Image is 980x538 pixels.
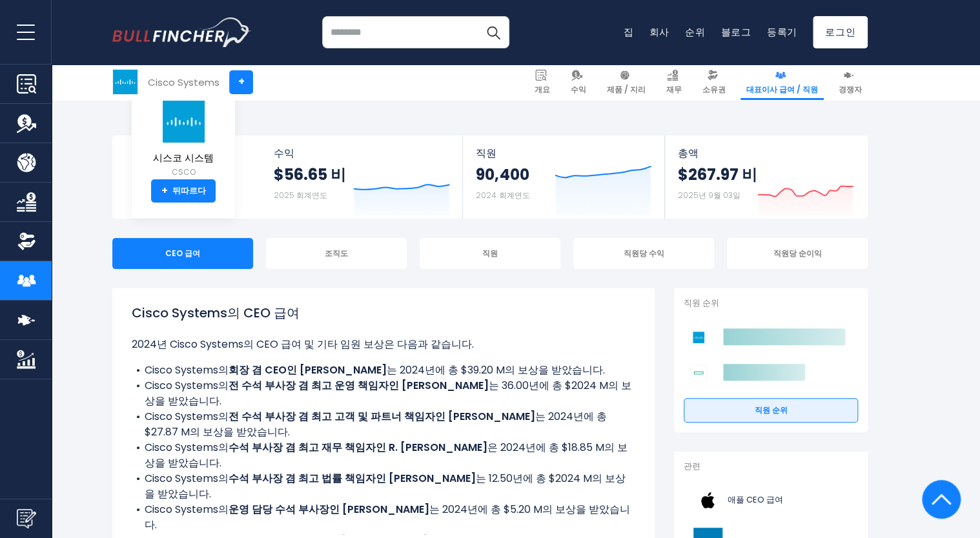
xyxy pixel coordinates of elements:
[684,461,858,472] p: 관련
[746,85,818,95] span: 대표이사 급여 / 직원
[463,135,664,219] a: 직원 90,400 2024 회계연도
[229,502,429,517] b: 운영 담당 수석 부사장인 [PERSON_NAME]
[132,363,635,378] li: Cisco Systems의 는 2024년에 총 $39.20 M의 보상을 받았습니다.
[607,85,646,95] span: 제품 / 지리
[833,65,868,100] a: 경쟁자
[477,16,509,48] button: 검색
[728,495,783,506] span: 애플 CEO 급여
[274,190,327,201] small: 2025 회계연도
[266,238,407,269] div: 조직도
[720,25,751,39] a: 블로그
[229,70,253,94] a: +
[697,65,731,100] a: 소유권
[112,17,251,47] img: 불핀처 로고
[229,363,387,377] b: 회장 겸 CEO인 [PERSON_NAME]
[476,190,529,201] small: 2024 회계연도
[132,303,635,323] h1: Cisco Systems의 CEO 급여
[678,147,853,159] span: 총액
[112,238,253,269] div: CEO 급여
[229,471,476,486] b: 수석 부사장 겸 최고 법률 책임자인 [PERSON_NAME]
[151,179,216,203] a: +뒤따르다
[274,147,450,159] span: 수익
[573,238,714,269] div: 직원당 수익
[684,298,858,309] p: 직원 순위
[666,85,682,95] span: 재무
[649,25,669,39] a: 회사
[684,483,858,518] a: 애플 CEO 급여
[660,65,688,100] a: 재무
[172,186,206,195] font: 뒤따르다
[702,85,726,95] span: 소유권
[132,440,635,471] li: Cisco Systems의 은 2024년에 총 $18.85 M의 보상을 받았습니다.
[229,378,489,393] b: 전 수석 부사장 겸 최고 운영 책임자인 [PERSON_NAME]
[476,147,651,159] span: 직원
[565,65,592,100] a: 수익
[740,65,824,100] a: 대표이사 급여 / 직원
[153,166,214,178] small: CSCO
[529,65,556,100] a: 개요
[690,329,707,346] img: Cisco Systems 경쟁사 로고
[813,16,868,48] a: 로그인
[678,164,757,184] strong: $267.97 비
[132,471,635,502] li: Cisco Systems의 는 12.50년에 총 $2024 M의 보상을 받았습니다.
[229,409,535,424] b: 전 수석 부사장 겸 최고 고객 및 파트너 책임자인 [PERSON_NAME]
[113,70,138,94] img: CSCO logo
[420,238,560,269] div: 직원
[684,398,858,423] a: 직원 순위
[678,190,740,201] small: 2025년 9월 03일
[624,25,634,39] a: 집
[112,17,251,47] a: 홈페이지 바로가기
[161,185,168,197] strong: +
[274,164,346,184] strong: $56.65 비
[132,502,635,533] li: Cisco Systems의 는 2024년에 총 $5.20 M의 보상을 받았습니다.
[476,164,529,184] strong: 90,400
[535,85,550,95] span: 개요
[132,378,635,409] li: Cisco Systems의 는 36.00년에 총 $2024 M의 보상을 받았습니다.
[261,135,463,219] a: 수익 $56.65 비 2025 회계연도
[132,337,635,352] p: 2024년 Cisco Systems의 CEO 급여 및 기타 임원 보상은 다음과 같습니다.
[229,440,487,455] b: 수석 부사장 겸 최고 재무 책임자인 R. [PERSON_NAME]
[690,364,707,381] img: Hewlett Packard Enterprise Company 경쟁사 로고
[161,100,206,143] img: CSCO 로고
[153,153,214,164] span: 시스코 시스템
[571,85,586,95] span: 수익
[767,25,797,39] a: 등록기
[132,409,635,440] li: Cisco Systems의 는 2024년에 총 $27.87 M의 보상을 받았습니다.
[727,238,868,269] div: 직원당 순이익
[839,85,862,95] span: 경쟁자
[685,25,706,39] a: 순위
[17,232,36,251] img: 소유권
[665,135,866,219] a: 총액 $267.97 비 2025년 9월 03일
[152,99,214,180] a: 시스코 시스템 CSCO
[691,486,724,515] img: AAPL 로고
[148,75,219,90] div: Cisco Systems
[601,65,651,100] a: 제품 / 지리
